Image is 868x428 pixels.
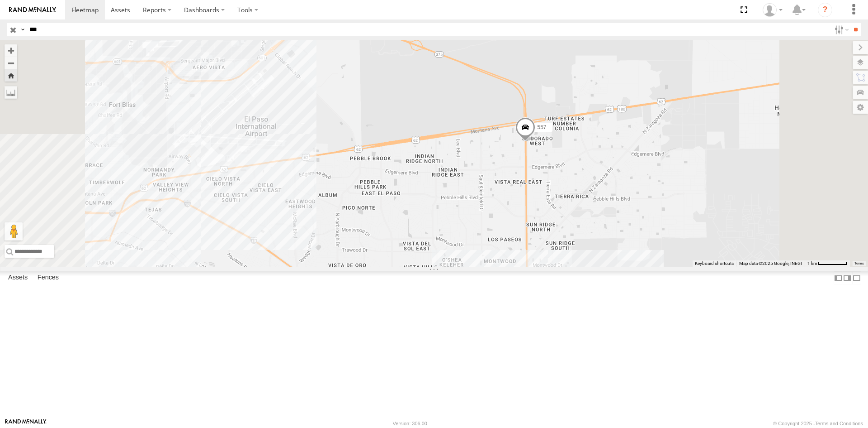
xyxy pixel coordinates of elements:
div: Version: 306.00 [393,421,427,426]
div: © Copyright 2025 - [773,421,863,426]
label: Dock Summary Table to the Right [843,271,852,284]
a: Visit our Website [5,419,47,428]
a: Terms (opens in new tab) [854,262,864,265]
button: Zoom out [5,57,17,69]
span: Map data ©2025 Google, INEGI [739,261,802,266]
label: Search Filter Options [831,23,850,36]
img: rand-logo.svg [9,7,56,13]
span: 557 [537,124,546,130]
button: Map Scale: 1 km per 62 pixels [805,260,850,267]
label: Map Settings [853,101,868,114]
span: 1 km [807,261,817,266]
label: Fences [33,272,63,284]
label: Measure [5,86,17,99]
button: Zoom Home [5,69,17,82]
button: Keyboard shortcuts [695,260,734,267]
label: Dock Summary Table to the Left [834,271,843,284]
i: ? [818,3,832,17]
label: Search Query [19,23,26,36]
a: Terms and Conditions [815,421,863,426]
label: Assets [4,272,32,284]
label: Hide Summary Table [852,271,861,284]
button: Drag Pegman onto the map to open Street View [5,222,23,240]
div: fernando ponce [759,3,786,17]
button: Zoom in [5,44,17,57]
